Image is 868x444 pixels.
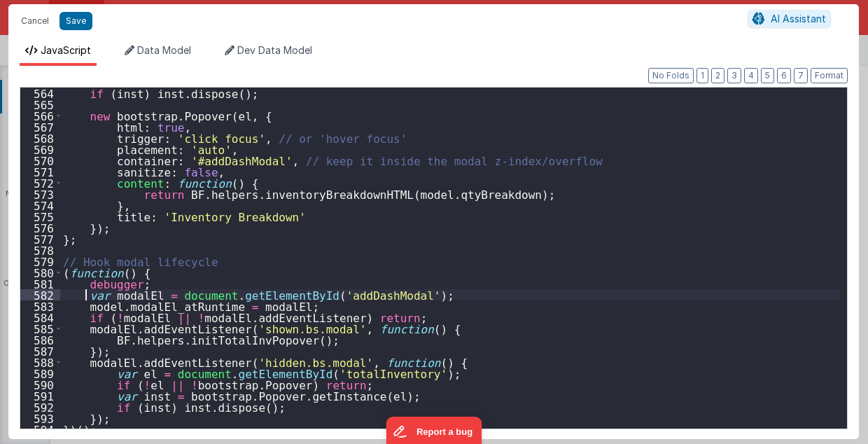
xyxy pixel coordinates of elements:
[20,110,60,121] div: 566
[20,177,60,188] div: 572
[20,222,60,233] div: 576
[20,312,60,323] div: 584
[20,278,60,289] div: 581
[20,412,60,424] div: 593
[20,345,60,356] div: 587
[41,44,91,56] span: JavaScript
[237,44,312,56] span: Dev Data Model
[20,244,60,256] div: 578
[761,68,774,83] button: 5
[20,155,60,166] div: 570
[20,401,60,412] div: 592
[20,267,60,278] div: 580
[20,233,60,244] div: 577
[20,379,60,390] div: 590
[811,68,848,83] button: Format
[20,121,60,132] div: 567
[137,44,191,56] span: Data Model
[20,390,60,401] div: 591
[20,356,60,368] div: 588
[794,68,808,83] button: 7
[696,68,708,83] button: 1
[20,289,60,300] div: 582
[711,68,724,83] button: 2
[14,11,56,31] button: Cancel
[20,188,60,200] div: 573
[20,334,60,345] div: 586
[20,144,60,155] div: 569
[59,12,92,30] button: Save
[20,88,60,99] div: 564
[20,424,60,435] div: 594
[20,200,60,211] div: 574
[20,211,60,222] div: 575
[20,256,60,267] div: 579
[727,68,741,83] button: 3
[771,13,826,25] span: AI Assistant
[777,68,791,83] button: 6
[20,132,60,144] div: 568
[648,68,694,83] button: No Folds
[20,166,60,177] div: 571
[20,99,60,110] div: 565
[20,300,60,312] div: 583
[20,368,60,379] div: 589
[20,323,60,334] div: 585
[744,68,758,83] button: 4
[748,10,831,28] button: AI Assistant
